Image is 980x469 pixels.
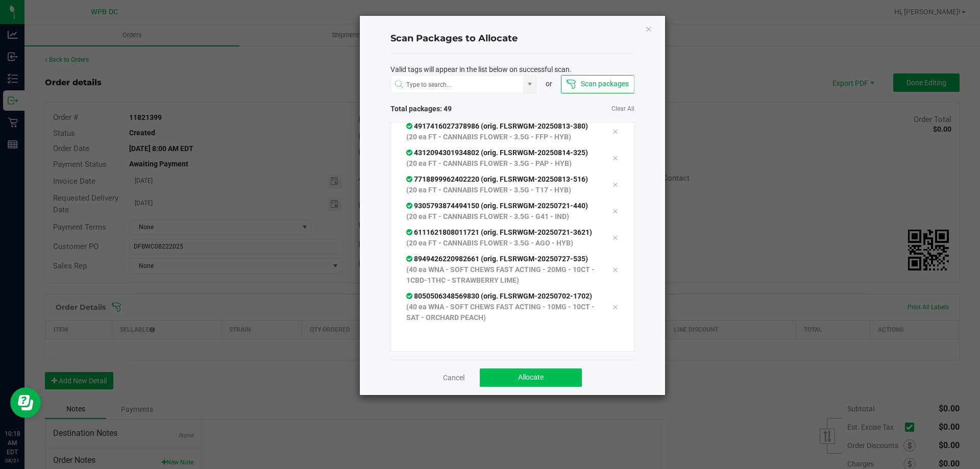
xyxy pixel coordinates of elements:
span: 4312094301934802 (orig. FLSRWGM-20250814-325) [406,149,588,157]
a: Cancel [443,373,464,383]
p: (20 ea FT - CANNABIS FLOWER - 3.5G - PAP - HYB) [406,158,597,169]
div: Remove tag [604,232,626,244]
p: (20 ea FT - CANNABIS FLOWER - 3.5G - FFP - HYB) [406,132,597,142]
div: Remove tag [604,205,626,217]
input: NO DATA FOUND [391,76,524,94]
span: 6111621808011721 (orig. FLSRWGM-20250721-3621) [406,228,592,236]
div: Remove tag [604,179,626,191]
div: Remove tag [604,301,626,313]
span: Valid tags will appear in the list below on successful scan. [390,64,572,75]
button: Close [645,22,652,35]
span: 4917416027378986 (orig. FLSRWGM-20250813-380) [406,122,588,130]
span: 8050506348569830 (orig. FLSRWGM-20250702-1702) [406,292,592,300]
div: Remove tag [604,126,626,138]
div: or [536,79,561,89]
span: 9305793874494150 (orig. FLSRWGM-20250721-440) [406,202,588,210]
span: In Sync [406,149,414,157]
span: In Sync [406,122,414,130]
span: 8949426220982661 (orig. FLSRWGM-20250727-535) [406,255,588,263]
span: 7718899962402220 (orig. FLSRWGM-20250813-516) [406,175,588,183]
p: (20 ea FT - CANNABIS FLOWER - 3.5G - G41 - IND) [406,211,597,222]
span: In Sync [406,228,414,236]
iframe: Resource center [10,387,41,418]
div: Remove tag [604,152,626,164]
p: (20 ea FT - CANNABIS FLOWER - 3.5G - T17 - HYB) [406,185,597,195]
span: In Sync [406,202,414,210]
button: Allocate [480,368,582,387]
span: In Sync [406,255,414,263]
p: (40 ea WNA - SOFT CHEWS FAST ACTING - 20MG - 10CT - 1CBD-1THC - STRAWBERRY LIME) [406,264,597,286]
button: Scan packages [561,75,634,93]
h4: Scan Packages to Allocate [390,32,634,45]
p: (20 ea FT - CANNABIS FLOWER - 3.5G - AGO - HYB) [406,238,597,249]
span: In Sync [406,292,414,300]
span: In Sync [406,175,414,183]
a: Clear All [611,105,634,113]
span: Allocate [518,373,544,381]
span: Total packages: 49 [390,104,512,114]
div: Remove tag [604,263,626,276]
p: (40 ea WNA - SOFT CHEWS FAST ACTING - 10MG - 10CT - SAT - ORCHARD PEACH) [406,302,597,323]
